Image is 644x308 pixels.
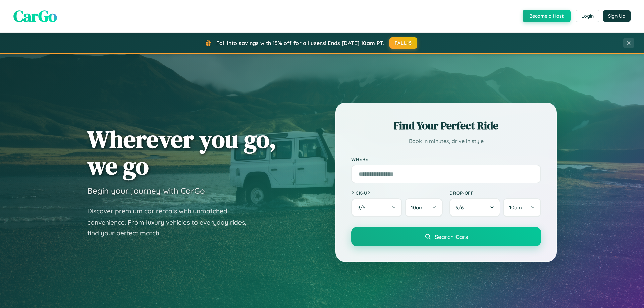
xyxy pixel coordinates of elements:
[13,5,57,27] span: CarGo
[449,190,541,196] label: Drop-off
[509,204,522,211] span: 10am
[87,186,205,196] h3: Begin your journey with CarGo
[405,198,443,217] button: 10am
[503,198,541,217] button: 10am
[87,126,276,179] h1: Wherever you go, we go
[411,204,424,211] span: 10am
[216,40,384,46] span: Fall into savings with 15% off for all users! Ends [DATE] 10am PT.
[351,190,443,196] label: Pick-up
[351,227,541,246] button: Search Cars
[351,198,402,217] button: 9/5
[603,10,631,22] button: Sign Up
[449,198,500,217] button: 9/6
[389,37,418,49] button: FALL15
[455,204,467,211] span: 9 / 6
[435,233,468,240] span: Search Cars
[351,136,541,146] p: Book in minutes, drive in style
[351,118,541,133] h2: Find Your Perfect Ride
[523,10,571,22] button: Become a Host
[357,204,369,211] span: 9 / 5
[87,206,255,239] p: Discover premium car rentals with unmatched convenience. From luxury vehicles to everyday rides, ...
[351,156,541,162] label: Where
[576,10,599,22] button: Login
